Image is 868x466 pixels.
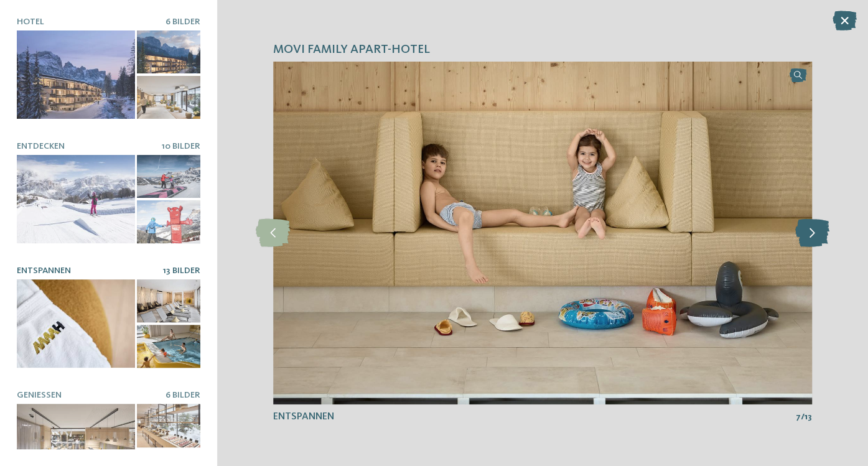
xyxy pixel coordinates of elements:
[166,391,200,399] span: 6 Bilder
[162,142,200,151] span: 10 Bilder
[273,42,430,59] span: Movi Family Apart-Hotel
[17,142,65,151] span: Entdecken
[17,391,62,399] span: Genießen
[163,266,200,275] span: 13 Bilder
[801,411,805,423] span: /
[273,412,334,422] span: Entspannen
[273,62,812,404] img: Movi Family Apart-Hotel
[796,411,801,423] span: 7
[166,17,200,26] span: 6 Bilder
[17,17,44,26] span: Hotel
[805,411,812,423] span: 13
[17,266,71,275] span: Entspannen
